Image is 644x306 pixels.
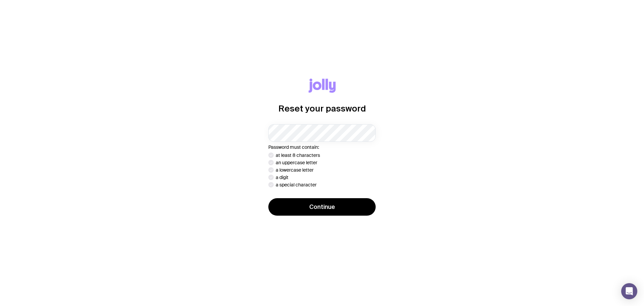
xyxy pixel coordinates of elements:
[276,182,317,187] p: a special character
[268,198,376,216] button: Continue
[278,103,366,114] h1: Reset your password
[309,203,335,211] span: Continue
[268,144,376,150] p: Password must contain:
[276,167,314,173] p: a lowercase letter
[276,152,320,158] p: at least 8 characters
[621,283,637,299] div: Open Intercom Messenger
[276,175,288,180] p: a digit
[276,160,317,165] p: an uppercase letter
